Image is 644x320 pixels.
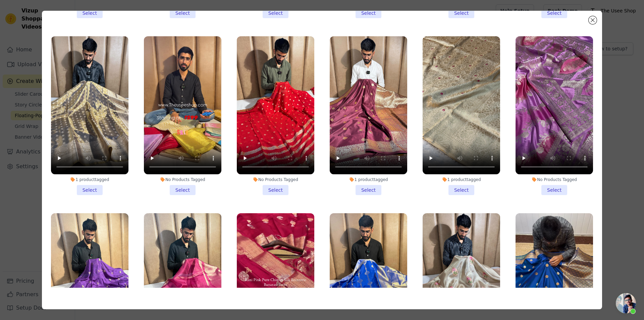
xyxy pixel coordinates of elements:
[423,177,500,182] div: 1 product tagged
[237,177,314,182] div: No Products Tagged
[51,177,128,182] div: 1 product tagged
[616,293,636,313] div: Open chat
[516,177,593,182] div: No Products Tagged
[589,16,597,24] button: Close modal
[330,177,407,182] div: 1 product tagged
[144,177,221,182] div: No Products Tagged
